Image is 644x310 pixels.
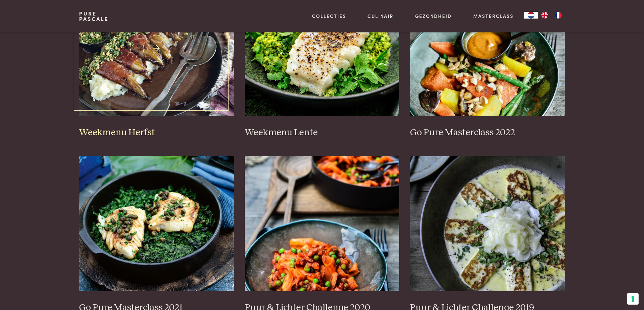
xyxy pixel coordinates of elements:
img: Go Pure Masterclass 2021 [79,156,234,291]
button: Uw voorkeuren voor toestemming voor trackingtechnologieën [627,293,639,305]
div: Language [524,12,538,19]
h3: Go Pure Masterclass 2022 [410,127,565,139]
a: Culinair [367,12,393,20]
a: PurePascale [79,11,109,22]
a: Gezondheid [415,12,452,20]
a: EN [538,12,551,19]
a: Collecties [312,12,346,20]
h3: Weekmenu Herfst [79,127,234,139]
img: Puur &#038; Lichter Challenge 2019 [410,156,565,291]
ul: Language list [538,12,565,19]
a: Masterclass [473,12,514,20]
a: NL [524,12,538,19]
img: Puur &#038; Lichter Challenge 2020 [245,156,400,291]
h3: Weekmenu Lente [245,127,400,139]
aside: Language selected: Nederlands [524,12,565,19]
a: FR [551,12,565,19]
